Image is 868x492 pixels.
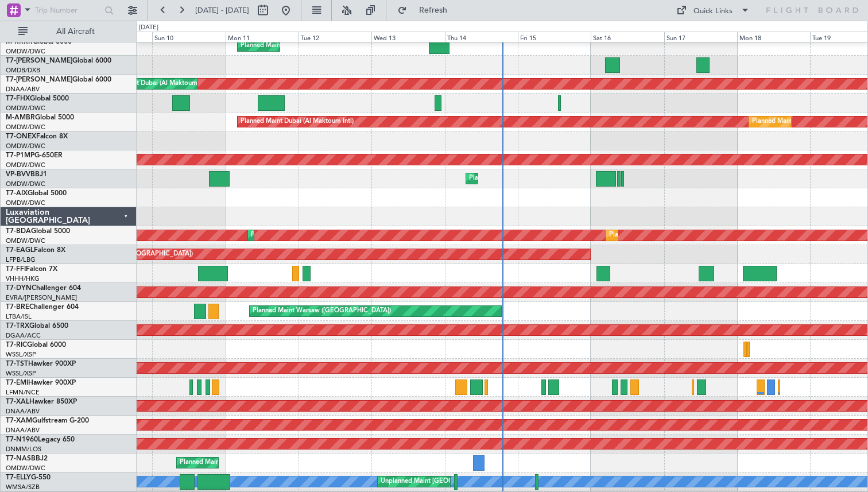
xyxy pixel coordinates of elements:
[6,180,45,188] a: OMDW/DWC
[371,32,444,42] div: Wed 13
[6,274,40,283] a: VHHH/HKG
[6,133,36,140] span: T7-ONEX
[445,32,518,42] div: Thu 14
[6,417,32,424] span: T7-XAM
[6,85,40,94] a: DNAA/ABV
[671,1,755,20] button: Quick Links
[6,407,40,416] a: DNAA/ABV
[6,76,111,83] a: T7-[PERSON_NAME]Global 6000
[6,142,45,150] a: OMDW/DWC
[6,369,36,378] a: WSSL/XSP
[241,113,354,130] div: Planned Maint Dubai (Al Maktoum Intl)
[6,95,69,102] a: T7-FHXGlobal 5000
[6,342,27,348] span: T7-RIC
[409,6,458,14] span: Refresh
[299,32,371,42] div: Tue 12
[30,28,121,36] span: All Aircraft
[6,361,76,367] a: T7-TSTHawker 900XP
[6,114,74,121] a: M-AMBRGlobal 5000
[6,350,36,359] a: WSSL/XSP
[6,237,45,245] a: OMDW/DWC
[6,379,28,386] span: T7-EMI
[381,473,656,490] div: Unplanned Maint [GEOGRAPHIC_DATA] (Sultan [PERSON_NAME] [PERSON_NAME] - Subang)
[6,361,28,367] span: T7-TST
[6,285,81,292] a: T7-DYNChallenger 604
[6,123,45,131] a: OMDW/DWC
[6,312,32,321] a: LTBA/ISL
[392,1,461,20] button: Refresh
[6,331,41,340] a: DGAA/ACC
[6,114,35,121] span: M-AMBR
[6,104,45,113] a: OMDW/DWC
[241,37,312,55] div: Planned Maint Southend
[6,455,48,462] a: T7-NASBBJ2
[6,152,34,159] span: T7-P1MP
[6,474,51,481] a: T7-ELLYG-550
[195,5,249,16] span: [DATE] - [DATE]
[6,199,45,207] a: OMDW/DWC
[6,323,29,330] span: T7-TRX
[6,47,45,56] a: OMDW/DWC
[6,266,26,273] span: T7-FFI
[6,228,70,235] a: T7-BDAGlobal 5000
[6,255,36,264] a: LFPB/LBG
[13,22,125,41] button: All Aircraft
[6,342,66,348] a: T7-RICGlobal 6000
[253,303,391,320] div: Planned Maint Warsaw ([GEOGRAPHIC_DATA])
[6,66,40,75] a: OMDB/DXB
[6,426,40,435] a: DNAA/ABV
[6,133,68,140] a: T7-ONEXFalcon 8X
[6,152,63,159] a: T7-P1MPG-650ER
[6,455,31,462] span: T7-NAS
[6,436,38,443] span: T7-N1960
[6,285,32,292] span: T7-DYN
[6,398,29,405] span: T7-XAL
[518,32,591,42] div: Fri 15
[251,227,364,244] div: Planned Maint Dubai (Al Maktoum Intl)
[6,95,30,102] span: T7-FHX
[6,417,89,424] a: T7-XAMGulfstream G-200
[6,171,47,178] a: VP-BVVBBJ1
[6,304,29,311] span: T7-BRE
[6,474,31,481] span: T7-ELLY
[6,464,45,472] a: OMDW/DWC
[226,32,299,42] div: Mon 11
[6,293,77,302] a: EVRA/[PERSON_NAME]
[469,170,582,187] div: Planned Maint Dubai (Al Maktoum Intl)
[97,75,210,92] div: Planned Maint Dubai (Al Maktoum Intl)
[152,32,225,42] div: Sun 10
[6,171,30,178] span: VP-BVV
[6,398,77,405] a: T7-XALHawker 850XP
[6,57,111,64] a: T7-[PERSON_NAME]Global 6000
[737,32,810,42] div: Mon 18
[752,113,865,130] div: Planned Maint Dubai (Al Maktoum Intl)
[6,57,72,64] span: T7-[PERSON_NAME]
[6,266,57,273] a: T7-FFIFalcon 7X
[664,32,737,42] div: Sun 17
[6,483,40,491] a: WMSA/SZB
[609,227,722,244] div: Planned Maint Dubai (Al Maktoum Intl)
[6,379,76,386] a: T7-EMIHawker 900XP
[693,6,733,17] div: Quick Links
[6,436,75,443] a: T7-N1960Legacy 650
[591,32,664,42] div: Sat 16
[6,304,79,311] a: T7-BREChallenger 604
[180,454,309,471] div: Planned Maint Abuja ([PERSON_NAME] Intl)
[6,161,45,169] a: OMDW/DWC
[6,247,65,254] a: T7-EAGLFalcon 8X
[6,190,67,197] a: T7-AIXGlobal 5000
[6,445,41,454] a: DNMM/LOS
[35,2,101,19] input: Trip Number
[139,23,158,33] div: [DATE]
[6,190,28,197] span: T7-AIX
[6,247,34,254] span: T7-EAGL
[6,76,72,83] span: T7-[PERSON_NAME]
[6,388,40,397] a: LFMN/NCE
[6,228,31,235] span: T7-BDA
[6,323,68,330] a: T7-TRXGlobal 6500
